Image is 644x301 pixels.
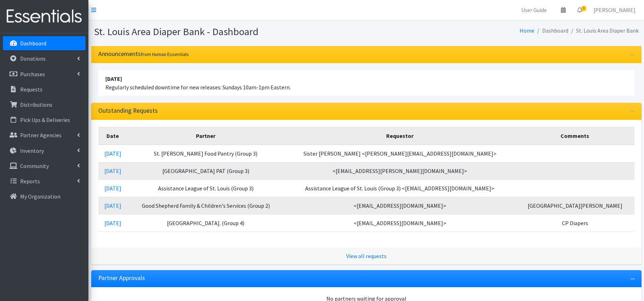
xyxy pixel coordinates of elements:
a: Partner Agencies [3,128,86,142]
td: St. [PERSON_NAME] Food Pantry (Group 3) [127,145,284,162]
td: [GEOGRAPHIC_DATA] PAT (Group 3) [127,162,284,179]
small: from Human Essentials [141,51,189,57]
td: Assistance League of St. Louis (Group 3) [127,179,284,197]
a: [DATE] [104,150,121,157]
p: Purchases [20,71,45,78]
th: Requestor [284,127,516,145]
th: Partner [127,127,284,145]
h3: Partner Approvals [98,274,145,282]
td: CP Diapers [516,214,634,232]
p: Community [20,162,49,169]
li: St. Louis Area Diaper Bank [568,26,639,36]
h1: St. Louis Area Diaper Bank - Dashboard [94,26,364,38]
a: User Guide [516,3,552,17]
th: Comments [516,127,634,145]
a: Purchases [3,67,86,81]
a: Home [520,27,534,34]
li: Regularly scheduled downtime for new releases: Sundays 10am-1pm Eastern. [98,70,634,96]
td: Assistance League of St. Louis (Group 3) <[EMAIL_ADDRESS][DOMAIN_NAME]> [284,179,516,197]
h3: Outstanding Requests [98,107,158,115]
p: Requests [20,86,42,93]
span: 4 [581,6,586,11]
td: <[EMAIL_ADDRESS][DOMAIN_NAME]> [284,197,516,214]
strong: [DATE] [105,75,122,82]
a: [DATE] [104,185,121,192]
a: [PERSON_NAME] [588,3,641,17]
p: Reports [20,178,40,185]
h3: Announcements [98,50,189,58]
a: Community [3,159,86,173]
th: Date [98,127,128,145]
p: Dashboard [20,40,46,47]
a: Donations [3,51,86,66]
p: Inventory [20,147,44,154]
td: <[EMAIL_ADDRESS][DOMAIN_NAME]> [284,214,516,232]
td: [GEOGRAPHIC_DATA]. (Group 4) [127,214,284,232]
img: HumanEssentials [3,5,86,28]
a: [DATE] [104,219,121,227]
a: Dashboard [3,36,86,50]
a: 4 [572,3,588,17]
td: <[EMAIL_ADDRESS][PERSON_NAME][DOMAIN_NAME]> [284,162,516,179]
p: Donations [20,55,46,62]
p: Distributions [20,101,52,108]
td: [GEOGRAPHIC_DATA][PERSON_NAME] [516,197,634,214]
a: Pick Ups & Deliveries [3,113,86,127]
a: Distributions [3,97,86,112]
a: Inventory [3,144,86,158]
td: Good Shepherd Family & Children's Services (Group 2) [127,197,284,214]
a: My Organization [3,189,86,204]
a: View all requests [346,252,387,260]
a: Requests [3,82,86,96]
a: [DATE] [104,202,121,209]
a: [DATE] [104,167,121,174]
p: My Organization [20,193,60,200]
p: Partner Agencies [20,132,62,139]
li: Dashboard [534,26,568,36]
a: Reports [3,174,86,188]
p: Pick Ups & Deliveries [20,116,70,123]
td: Sister [PERSON_NAME] <[PERSON_NAME][EMAIL_ADDRESS][DOMAIN_NAME]> [284,145,516,162]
